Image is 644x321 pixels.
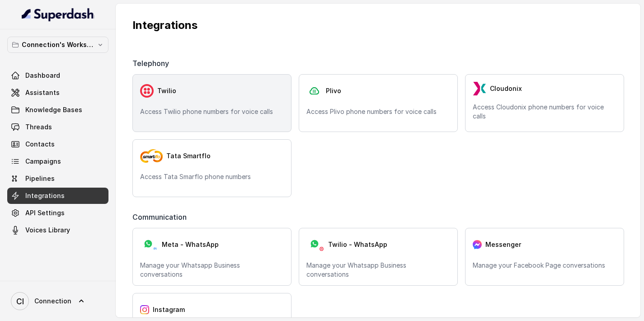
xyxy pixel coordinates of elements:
[7,119,108,135] a: Threads
[22,7,94,22] img: light.svg
[7,153,108,170] a: Campaigns
[7,102,108,118] a: Knowledge Bases
[132,212,190,222] span: Communication
[7,205,108,221] a: API Settings
[153,305,185,314] span: Instagram
[34,297,71,306] span: Connection
[16,297,24,306] text: CI
[473,82,486,95] img: LzEnlUgADIwsuYwsTIxNLkxQDEyBEgDTDZAMjs1Qgy9jUyMTMxBzEB8uASKBKLgDqFxF08kI1lQAAAABJRU5ErkJggg==
[25,123,52,132] span: Threads
[140,305,149,314] img: instagram.04eb0078a085f83fc525.png
[25,105,82,114] span: Knowledge Bases
[140,149,163,163] img: tata-smart-flo.8a5748c556e2c421f70c.png
[140,172,284,181] p: Access Tata Smarflo phone numbers
[25,157,61,166] span: Campaigns
[326,86,341,95] span: Plivo
[25,140,55,149] span: Contacts
[7,67,108,84] a: Dashboard
[157,86,176,95] span: Twilio
[306,261,450,279] p: Manage your Whatsapp Business conversations
[25,226,70,235] span: Voices Library
[7,222,108,238] a: Voices Library
[140,84,154,98] img: twilio.7c09a4f4c219fa09ad352260b0a8157b.svg
[162,240,219,249] span: Meta - WhatsApp
[306,84,322,98] img: plivo.d3d850b57a745af99832d897a96997ac.svg
[132,58,173,69] span: Telephony
[306,107,450,116] p: Access Plivo phone numbers for voice calls
[25,71,60,80] span: Dashboard
[7,288,108,314] a: Connection
[7,136,108,152] a: Contacts
[25,191,65,200] span: Integrations
[140,261,284,279] p: Manage your Whatsapp Business conversations
[7,170,108,187] a: Pipelines
[7,37,108,53] button: Connection's Workspace
[132,18,624,33] p: Integrations
[473,261,616,270] p: Manage your Facebook Page conversations
[473,240,482,249] img: messenger.2e14a0163066c29f9ca216c7989aa592.svg
[25,88,60,97] span: Assistants
[25,174,55,183] span: Pipelines
[7,85,108,101] a: Assistants
[140,107,284,116] p: Access Twilio phone numbers for voice calls
[485,240,521,249] span: Messenger
[473,103,616,121] p: Access Cloudonix phone numbers for voice calls
[22,39,94,50] p: Connection's Workspace
[490,84,522,93] span: Cloudonix
[328,240,387,249] span: Twilio - WhatsApp
[166,151,211,160] span: Tata Smartflo
[7,188,108,204] a: Integrations
[25,208,65,217] span: API Settings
